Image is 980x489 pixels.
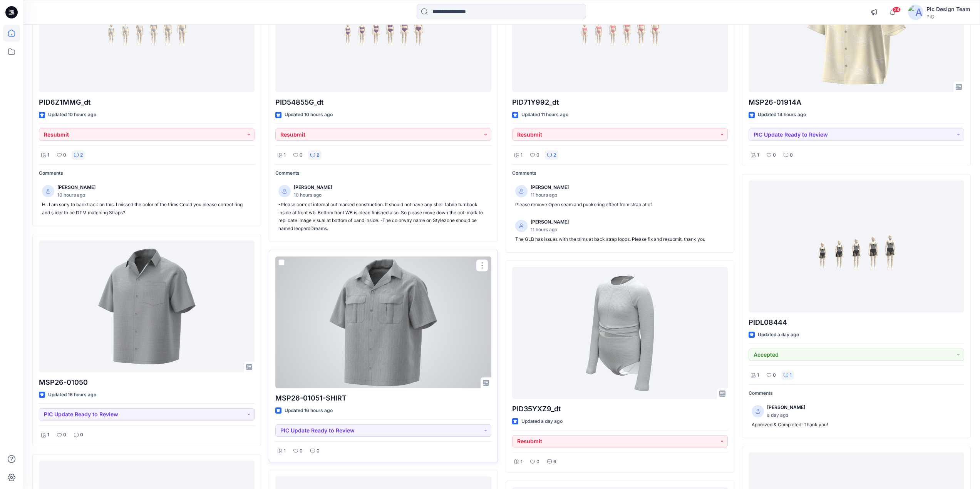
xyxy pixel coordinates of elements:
[512,97,728,108] p: PID71Y992_dt
[758,111,806,119] p: Updated 14 hours ago
[519,224,524,228] svg: avatar
[749,317,964,328] p: PIDL08444
[892,7,901,13] span: 24
[752,421,961,429] p: Approved & Completed! Thank you!
[521,151,523,159] p: 1
[42,201,251,217] p: Hi. I am sorry to backtrack on this. I missed the color of the trims Could you please correct rin...
[926,14,970,20] div: PIC
[512,267,728,399] a: PID35YXZ9_dt
[515,235,725,244] p: The GLB has issues with the trims at back strap loops. Please fix and resubmit. thank you
[282,189,287,194] svg: avatar
[521,417,563,426] p: Updated a day ago
[317,447,320,455] p: 0
[749,401,964,432] a: [PERSON_NAME]a day agoApproved & Completed! Thank you!
[756,409,760,414] svg: avatar
[767,404,805,412] p: [PERSON_NAME]
[908,5,923,20] img: avatar
[512,169,728,177] p: Comments
[536,151,539,159] p: 0
[294,184,332,192] p: [PERSON_NAME]
[39,180,255,220] a: [PERSON_NAME]10 hours agoHi. I am sorry to backtrack on this. I missed the color of the trims Cou...
[512,180,728,212] a: [PERSON_NAME]11 hours agoPlease remove Open seam and puckering effect from strap at cf.
[749,180,964,312] a: PIDL08444
[773,371,776,379] p: 0
[749,389,964,397] p: Comments
[284,447,286,455] p: 1
[300,151,303,159] p: 0
[285,111,333,119] p: Updated 10 hours ago
[790,371,792,379] p: 1
[275,180,491,235] a: [PERSON_NAME]10 hours ago-Please correct internal cut marked construction. It should not have any...
[512,215,728,247] a: [PERSON_NAME]11 hours agoThe GLB has issues with the trims at back strap loops. Please fix and re...
[285,407,333,415] p: Updated 16 hours ago
[767,411,805,419] p: a day ago
[519,189,524,194] svg: avatar
[521,111,568,119] p: Updated 11 hours ago
[275,97,491,108] p: PID54855G_dt
[80,431,83,439] p: 0
[46,189,50,194] svg: avatar
[80,151,83,159] p: 2
[515,201,725,209] p: Please remove Open seam and puckering effect from strap at cf.
[47,151,49,159] p: 1
[757,371,759,379] p: 1
[284,151,286,159] p: 1
[300,447,303,455] p: 0
[48,111,96,119] p: Updated 10 hours ago
[521,458,523,466] p: 1
[926,5,970,14] div: Pic Design Team
[553,458,556,466] p: 6
[47,431,49,439] p: 1
[48,391,96,399] p: Updated 16 hours ago
[531,226,569,234] p: 11 hours ago
[57,184,95,192] p: [PERSON_NAME]
[773,151,776,159] p: 0
[536,458,539,466] p: 0
[275,256,491,388] a: MSP26-01051-SHIRT
[63,151,66,159] p: 0
[294,191,332,199] p: 10 hours ago
[531,218,569,226] p: [PERSON_NAME]
[790,151,793,159] p: 0
[553,151,556,159] p: 2
[317,151,319,159] p: 2
[275,393,491,404] p: MSP26-01051-SHIRT
[531,191,569,199] p: 11 hours ago
[63,431,66,439] p: 0
[39,169,255,177] p: Comments
[39,377,255,388] p: MSP26-01050
[39,240,255,372] a: MSP26-01050
[758,331,799,339] p: Updated a day ago
[512,404,728,414] p: PID35YXZ9_dt
[531,184,569,192] p: [PERSON_NAME]
[57,191,95,199] p: 10 hours ago
[757,151,759,159] p: 1
[749,97,964,108] p: MSP26-01914A
[275,169,491,177] p: Comments
[278,201,488,232] p: -Please correct internal cut marked construction. It should not have any shell fabric turnback in...
[39,97,255,108] p: PID6Z1MMG_dt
